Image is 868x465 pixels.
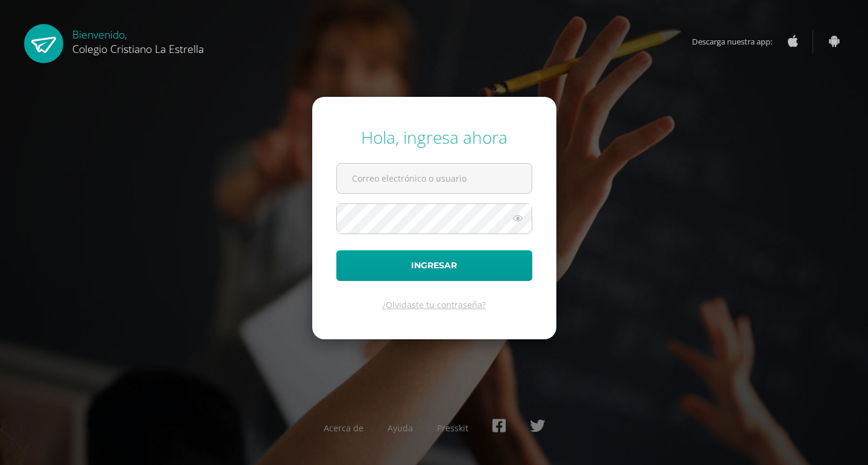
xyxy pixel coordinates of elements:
[336,126,532,149] div: Hola, ingresa ahora
[324,422,363,434] a: Acerca de
[72,24,204,56] div: Bienvenido,
[337,164,532,193] input: Correo electrónico o usuario
[388,422,413,434] a: Ayuda
[382,299,486,310] a: ¿Olvidaste tu contraseña?
[437,422,468,434] a: Presskit
[692,30,784,53] span: Descarga nuestra app:
[336,250,532,281] button: Ingresar
[72,42,204,56] span: Colegio Cristiano La Estrella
